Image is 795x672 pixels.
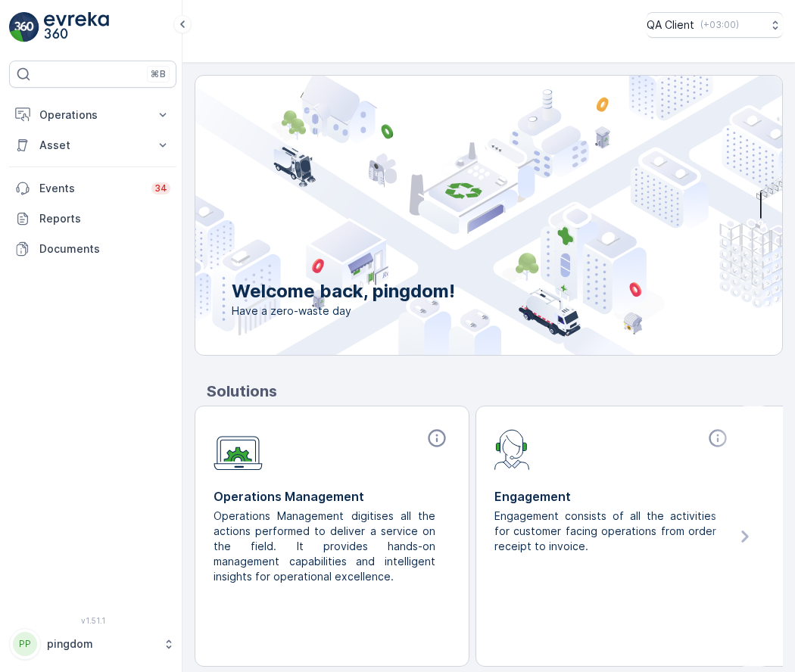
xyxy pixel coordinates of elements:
p: Reports [39,211,170,226]
img: module-icon [214,428,263,471]
div: PP [13,632,37,656]
p: Events [39,181,142,196]
span: v 1.51.1 [9,616,176,625]
img: logo_light-DOdMpM7g.png [44,12,109,42]
img: module-icon [494,428,530,470]
p: Operations Management digitises all the actions performed to deliver a service on the field. It p... [214,509,438,584]
p: ( +03:00 ) [700,19,739,31]
p: Engagement consists of all the activities for customer facing operations from order receipt to in... [494,509,719,554]
button: Operations [9,100,176,130]
p: Welcome back, pingdom! [232,279,455,303]
p: QA Client [647,17,694,33]
a: Documents [9,234,176,264]
button: PPpingdom [9,628,176,660]
p: Solutions [207,380,783,403]
img: logo [9,12,39,42]
p: pingdom [47,636,155,652]
p: Operations Management [214,487,450,506]
p: Asset [39,138,146,153]
button: QA Client(+03:00) [647,12,783,38]
img: city illustration [127,76,782,355]
a: Events34 [9,173,176,204]
p: 34 [154,182,167,194]
p: Operations [39,107,146,123]
button: Asset [9,130,176,160]
p: Documents [39,241,170,257]
span: Have a zero-waste day [232,303,455,319]
a: Reports [9,204,176,234]
p: Engagement [494,487,731,506]
p: ⌘B [151,68,166,80]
